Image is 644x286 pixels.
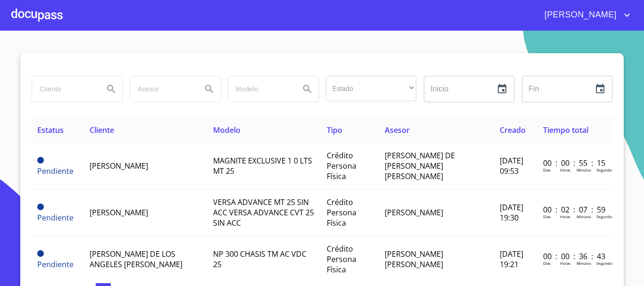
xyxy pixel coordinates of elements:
[37,212,74,223] span: Pendiente
[543,261,551,266] p: Dias
[537,8,633,23] button: account of current user
[213,197,314,228] span: VERSA ADVANCE MT 25 SIN ACC VERSA ADVANCE CVT 25 SIN ACC
[90,125,114,135] span: Cliente
[385,207,443,218] span: [PERSON_NAME]
[500,249,523,270] span: [DATE] 19:21
[500,155,523,176] span: [DATE] 09:53
[543,214,551,219] p: Dias
[543,167,551,172] p: Dias
[500,125,526,135] span: Creado
[32,76,96,102] input: search
[385,249,443,270] span: [PERSON_NAME] [PERSON_NAME]
[327,150,356,181] span: Crédito Persona Física
[37,125,64,135] span: Estatus
[296,78,319,100] button: Search
[90,161,148,171] span: [PERSON_NAME]
[577,167,591,172] p: Minutos
[560,261,570,266] p: Horas
[560,167,570,172] p: Horas
[577,261,591,266] p: Minutos
[543,125,588,135] span: Tiempo total
[213,125,240,135] span: Modelo
[37,250,44,257] span: Pendiente
[37,166,74,176] span: Pendiente
[198,78,221,100] button: Search
[213,155,312,176] span: MAGNITE EXCLUSIVE 1 0 LTS MT 25
[327,125,342,135] span: Tipo
[385,125,410,135] span: Asesor
[596,167,614,172] p: Segundos
[326,76,416,101] div: ​
[537,8,621,23] span: [PERSON_NAME]
[37,157,44,163] span: Pendiente
[90,249,182,270] span: [PERSON_NAME] DE LOS ANGELES [PERSON_NAME]
[500,202,523,223] span: [DATE] 19:30
[228,76,292,102] input: search
[385,150,455,181] span: [PERSON_NAME] DE [PERSON_NAME] [PERSON_NAME]
[327,197,356,228] span: Crédito Persona Física
[543,204,607,215] p: 00 : 02 : 07 : 59
[90,207,148,218] span: [PERSON_NAME]
[543,251,607,261] p: 00 : 00 : 36 : 43
[100,78,123,100] button: Search
[327,244,356,275] span: Crédito Persona Física
[577,214,591,219] p: Minutos
[543,158,607,168] p: 00 : 00 : 55 : 15
[596,214,614,219] p: Segundos
[37,204,44,210] span: Pendiente
[213,249,306,270] span: NP 300 CHASIS TM AC VDC 25
[560,214,570,219] p: Horas
[130,76,194,102] input: search
[37,259,74,270] span: Pendiente
[596,261,614,266] p: Segundos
